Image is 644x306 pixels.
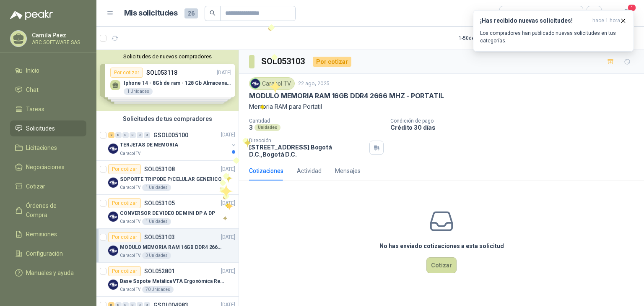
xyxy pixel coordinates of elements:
[144,132,150,138] div: 0
[26,162,65,172] span: Negociaciones
[120,150,140,157] p: Caracol TV
[26,249,63,258] span: Configuración
[249,118,384,124] p: Cantidad
[480,29,627,44] p: Los compradores han publicado nuevas solicitudes en tus categorías.
[124,7,178,19] h1: Mis solicitudes
[26,105,44,114] span: Tareas
[144,166,175,172] p: SOL053108
[10,82,86,98] a: Chat
[144,234,175,240] p: SOL053103
[120,286,140,293] p: Caracol TV
[249,124,253,131] p: 3
[108,164,141,174] div: Por cotizar
[251,79,260,88] img: Company Logo
[221,233,235,241] p: [DATE]
[480,17,589,24] h3: ¡Has recibido nuevas solicitudes!
[298,80,330,88] p: 22 ago, 2025
[10,159,86,175] a: Negociaciones
[619,6,634,21] button: 1
[108,280,118,290] img: Company Logo
[26,182,45,191] span: Cotizar
[592,17,620,24] span: hace 1 hora
[10,10,53,20] img: Logo peakr
[249,144,366,158] p: [STREET_ADDRESS] Bogotá D.C. , Bogotá D.C.
[297,166,322,175] div: Actividad
[130,132,136,138] div: 0
[120,218,140,225] p: Caracol TV
[26,124,55,133] span: Solicitudes
[108,266,141,276] div: Por cotizar
[26,268,74,277] span: Manuales y ayuda
[100,53,235,60] button: Solicitudes de nuevos compradores
[96,111,239,127] div: Solicitudes de tus compradores
[26,143,57,152] span: Licitaciones
[144,268,175,274] p: SOL052801
[390,124,641,131] p: Crédito 30 días
[390,118,641,124] p: Condición de pago
[10,178,86,194] a: Cotizar
[473,10,634,52] button: ¡Has recibido nuevas solicitudes!hace 1 hora Los compradores han publicado nuevas solicitudes en ...
[115,132,122,138] div: 0
[249,102,634,111] p: Memoria RAM para Portatil
[120,175,222,183] p: SOPORTE TRIPODE P/CELULAR GENERICO
[96,263,239,297] a: Por cotizarSOL052801[DATE] Company LogoBase Sopote Metálica VTA Ergonómica Retráctil para Portáti...
[32,32,84,38] p: Camila Paez
[120,141,178,149] p: TERJETAS DE MEMORIA
[153,132,188,138] p: GSOL005100
[96,161,239,195] a: Por cotizarSOL053108[DATE] Company LogoSOPORTE TRIPODE P/CELULAR GENERICOCaracol TV1 Unidades
[459,31,510,45] div: 1 - 50 de 113
[249,92,444,100] p: MODULO MEMORIA RAM 16GB DDR4 2666 MHZ - PORTATIL
[184,8,198,18] span: 26
[144,200,175,206] p: SOL053105
[254,124,280,131] div: Unidades
[142,218,171,225] div: 1 Unidades
[221,199,235,207] p: [DATE]
[122,132,129,138] div: 0
[142,184,171,191] div: 1 Unidades
[221,131,235,139] p: [DATE]
[26,201,78,220] span: Órdenes de Compra
[137,132,143,138] div: 0
[313,57,351,67] div: Por cotizar
[142,252,171,259] div: 3 Unidades
[426,257,457,273] button: Cotizar
[26,230,57,239] span: Remisiones
[10,63,86,78] a: Inicio
[108,130,237,157] a: 2 0 0 0 0 0 GSOL005100[DATE] Company LogoTERJETAS DE MEMORIACaracol TV
[108,232,141,242] div: Por cotizar
[108,144,118,154] img: Company Logo
[221,165,235,173] p: [DATE]
[10,226,86,242] a: Remisiones
[96,229,239,263] a: Por cotizarSOL053103[DATE] Company LogoMODULO MEMORIA RAM 16GB DDR4 2666 MHZ - PORTATILCaracol TV...
[249,166,283,175] div: Cotizaciones
[142,286,174,293] div: 70 Unidades
[26,66,39,75] span: Inicio
[261,55,306,68] h3: SOL053103
[108,246,118,256] img: Company Logo
[120,252,140,259] p: Caracol TV
[10,198,86,223] a: Órdenes de Compra
[108,212,118,222] img: Company Logo
[379,241,504,251] h3: No has enviado cotizaciones a esta solicitud
[335,166,361,175] div: Mensajes
[10,246,86,262] a: Configuración
[10,101,86,117] a: Tareas
[120,184,140,191] p: Caracol TV
[96,195,239,229] a: Por cotizarSOL053105[DATE] Company LogoCONVERSOR DE VIDEO DE MINI DP A DPCaracol TV1 Unidades
[108,178,118,188] img: Company Logo
[10,140,86,156] a: Licitaciones
[120,209,215,217] p: CONVERSOR DE VIDEO DE MINI DP A DP
[26,85,39,94] span: Chat
[96,50,239,111] div: Solicitudes de nuevos compradoresPor cotizarSOL053118[DATE] Iphone 14 - 8Gb de ram - 128 Gb Almac...
[505,9,522,18] div: Todas
[10,265,86,281] a: Manuales y ayuda
[108,198,141,208] div: Por cotizar
[627,4,636,12] span: 1
[221,267,235,275] p: [DATE]
[249,77,295,90] div: Caracol TV
[249,138,366,144] p: Dirección
[120,243,224,251] p: MODULO MEMORIA RAM 16GB DDR4 2666 MHZ - PORTATIL
[108,132,114,138] div: 2
[120,277,224,285] p: Base Sopote Metálica VTA Ergonómica Retráctil para Portátil
[210,10,216,16] span: search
